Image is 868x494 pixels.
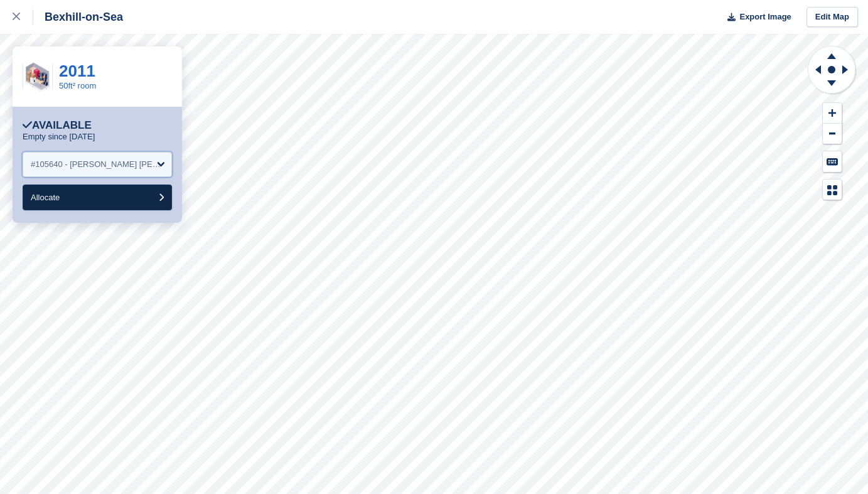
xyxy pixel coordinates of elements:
[806,7,858,28] a: Edit Map
[31,158,164,171] div: #105640 - [PERSON_NAME] [PERSON_NAME]
[59,81,96,90] a: 50ft² room
[23,132,95,142] p: Empty since [DATE]
[23,185,172,210] button: Allocate
[720,7,791,28] button: Export Image
[823,124,842,144] button: Zoom Out
[823,151,842,172] button: Keyboard Shortcuts
[31,193,60,202] span: Allocate
[23,119,92,132] div: Available
[33,9,123,24] div: Bexhill-on-Sea
[823,103,842,124] button: Zoom In
[739,11,791,23] span: Export Image
[23,61,52,92] img: 50FT.jpg
[823,180,842,200] button: Map Legend
[59,62,95,80] a: 2011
